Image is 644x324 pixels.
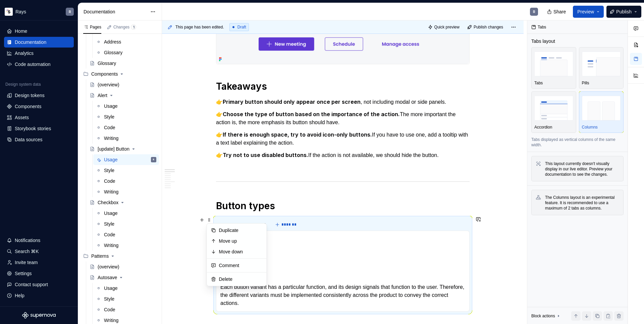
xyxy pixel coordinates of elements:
[98,199,118,206] div: Checkbox
[69,9,71,14] div: R
[15,136,42,143] div: Data sources
[582,80,589,86] p: Pills
[4,101,74,112] a: Components
[216,98,470,106] p: 👉 , not including modal or side panels.
[104,113,114,120] div: Style
[616,8,632,15] span: Publish
[104,167,114,174] div: Style
[545,195,619,211] div: The Columns layout is an experimental feature. It is recommended to use a maximum of 2 tabs as co...
[434,24,460,30] span: Quick preview
[582,96,621,120] img: placeholder
[228,267,465,275] p: Destructive
[104,317,118,324] div: Writing
[98,274,117,281] div: Autosave
[113,24,136,30] div: Changes
[104,296,114,302] div: Style
[5,82,41,87] div: Design system data
[93,294,159,304] a: Style
[104,38,121,45] div: Address
[223,152,308,158] strong: Try not to use disabled buttons.
[4,90,74,101] a: Design tokens
[15,259,38,266] div: Invite team
[175,24,224,30] span: This page has been edited.
[545,161,619,177] div: This layout currently doesn't visually display in our live editor. Preview your documentation to ...
[93,122,159,133] a: Code
[93,176,159,186] a: Code
[22,312,56,319] a: Supernova Logo
[93,186,159,197] a: Writing
[1,4,76,19] button: RaysR
[15,92,45,99] div: Design tokens
[93,47,159,58] a: Glossary
[15,237,40,244] div: Notifications
[553,8,566,15] span: Share
[531,91,576,133] button: placeholderAccordion
[15,61,51,68] div: Code automation
[531,47,576,89] button: placeholderTabs
[223,111,400,117] strong: Choose the type of button based on the importance of the action.
[219,276,263,282] div: Delete
[4,235,74,246] button: Notifications
[15,39,46,46] div: Documentation
[87,90,159,101] a: Alert
[474,24,503,30] span: Publish changes
[104,156,117,163] div: Usage
[87,58,159,69] a: Glossary
[104,188,118,195] div: Writing
[4,112,74,123] a: Assets
[228,246,465,254] p: Secondary
[4,257,74,268] a: Invite team
[533,9,535,14] div: R
[104,221,114,227] div: Style
[104,210,117,217] div: Usage
[579,47,624,89] button: placeholderPills
[98,146,129,152] div: [update] Button
[98,60,116,67] div: Glossary
[104,242,118,249] div: Writing
[534,125,552,130] p: Accordion
[93,229,159,240] a: Code
[98,92,107,99] div: Alert
[4,134,74,145] a: Data sources
[5,8,13,16] img: 6d3517f2-c9be-42ef-a17d-43333b4a1852.png
[104,124,115,131] div: Code
[4,246,74,257] button: Search ⌘K
[4,26,74,36] a: Home
[87,144,159,154] a: [update] Button
[93,304,159,315] a: Code
[4,123,74,134] a: Storybook stories
[15,28,27,34] div: Home
[216,110,470,127] p: 👉 The more important the action is, the more emphasis its button should have.
[98,263,119,270] div: (overview)
[534,52,573,76] img: placeholder
[87,197,159,208] a: Checkbox
[4,59,74,70] a: Code automation
[131,24,136,30] span: 1
[93,219,159,229] a: Style
[104,135,118,142] div: Writing
[80,251,159,261] div: Patterns
[544,6,570,18] button: Share
[91,71,118,77] div: Components
[15,125,51,132] div: Storybook stories
[219,227,263,234] div: Duplicate
[216,151,470,159] p: 👉 If the action is not available, we should hide the button.
[4,279,74,290] button: Contact support
[4,37,74,48] a: Documentation
[582,125,598,130] p: Columns
[80,69,159,79] div: Components
[219,248,263,255] div: Move down
[216,200,470,212] h1: Button types
[531,137,624,148] p: Tabs displayed as vertical columns of the same width.
[606,6,641,18] button: Publish
[220,283,465,307] p: Each button variant has a particular function, and its design signals that function to the user. ...
[534,80,543,86] p: Tabs
[104,306,115,313] div: Code
[579,91,624,133] button: placeholderColumns
[93,133,159,144] a: Writing
[83,24,101,30] div: Pages
[104,49,122,56] div: Glossary
[237,24,246,30] span: Draft
[98,81,119,88] div: (overview)
[223,98,361,105] strong: Primary button should only appear once per screen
